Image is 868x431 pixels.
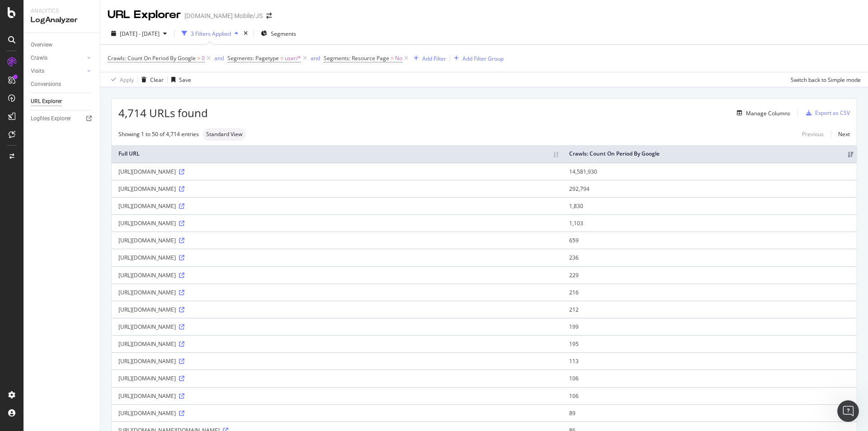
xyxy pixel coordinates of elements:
[562,352,857,369] td: 113
[112,145,562,163] th: Full URL: activate to sort column ascending
[197,54,200,62] span: >
[311,54,320,62] button: and
[562,301,857,318] td: 212
[31,80,94,89] a: Conversions
[802,106,850,120] button: Export as CSV
[31,53,85,63] a: Crawls
[31,40,52,50] div: Overview
[815,109,850,117] div: Export as CSV
[118,357,556,365] div: [URL][DOMAIN_NAME]
[118,202,556,210] div: [URL][DOMAIN_NAME]
[562,387,857,404] td: 106
[118,237,556,244] div: [URL][DOMAIN_NAME]
[271,30,296,38] span: Segments
[118,271,556,279] div: [URL][DOMAIN_NAME]
[227,54,279,62] span: Segments: Pagetype
[138,72,164,87] button: Clear
[562,214,857,232] td: 1,103
[831,128,850,141] a: Next
[450,53,504,64] button: Add Filter Group
[31,114,71,123] div: Logfiles Explorer
[257,26,300,41] button: Segments
[733,108,790,118] button: Manage Columns
[178,26,242,41] button: 3 Filters Applied
[214,54,224,62] div: and
[462,55,504,62] div: Add Filter Group
[391,54,394,62] span: =
[746,109,790,117] div: Manage Columns
[31,80,61,89] div: Conversions
[562,335,857,352] td: 195
[837,400,859,422] iframe: Intercom live chat
[562,369,857,387] td: 106
[168,72,191,87] button: Save
[562,145,857,163] th: Crawls: Count On Period By Google: activate to sort column ascending
[562,249,857,266] td: 236
[285,52,301,65] span: user/*
[118,340,556,348] div: [URL][DOMAIN_NAME]
[118,374,556,382] div: [URL][DOMAIN_NAME]
[108,7,181,23] div: URL Explorer
[31,40,94,50] a: Overview
[395,52,402,65] span: No
[242,29,250,38] div: times
[118,323,556,331] div: [URL][DOMAIN_NAME]
[118,105,208,121] span: 4,714 URLs found
[31,66,85,76] a: Visits
[120,30,160,38] span: [DATE] - [DATE]
[562,232,857,249] td: 659
[791,76,861,84] div: Switch back to Simple mode
[184,11,263,20] div: [DOMAIN_NAME] Mobile/JS
[31,114,94,123] a: Logfiles Explorer
[31,15,93,25] div: LogAnalyzer
[206,132,242,137] span: Standard View
[118,289,556,296] div: [URL][DOMAIN_NAME]
[203,128,246,141] div: neutral label
[562,284,857,301] td: 216
[118,306,556,313] div: [URL][DOMAIN_NAME]
[562,197,857,214] td: 1,830
[118,130,199,138] div: Showing 1 to 50 of 4,714 entries
[324,54,389,62] span: Segments: Resource Page
[108,72,134,87] button: Apply
[31,97,94,106] a: URL Explorer
[787,72,861,87] button: Switch back to Simple mode
[118,185,556,193] div: [URL][DOMAIN_NAME]
[108,26,170,41] button: [DATE] - [DATE]
[422,55,446,62] div: Add Filter
[31,97,62,106] div: URL Explorer
[118,392,556,400] div: [URL][DOMAIN_NAME]
[214,54,224,62] button: and
[31,7,93,15] div: Analytics
[562,404,857,422] td: 89
[202,52,205,65] span: 0
[118,254,556,261] div: [URL][DOMAIN_NAME]
[562,163,857,180] td: 14,581,930
[266,13,272,19] div: arrow-right-arrow-left
[118,409,556,417] div: [URL][DOMAIN_NAME]
[311,54,320,62] div: and
[280,54,283,62] span: =
[150,76,164,84] div: Clear
[31,66,44,76] div: Visits
[31,53,47,63] div: Crawls
[118,219,556,227] div: [URL][DOMAIN_NAME]
[179,76,191,84] div: Save
[120,76,134,84] div: Apply
[118,168,556,175] div: [URL][DOMAIN_NAME]
[562,318,857,335] td: 199
[562,266,857,284] td: 229
[410,53,446,64] button: Add Filter
[108,54,196,62] span: Crawls: Count On Period By Google
[191,30,231,38] div: 3 Filters Applied
[562,180,857,197] td: 292,794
